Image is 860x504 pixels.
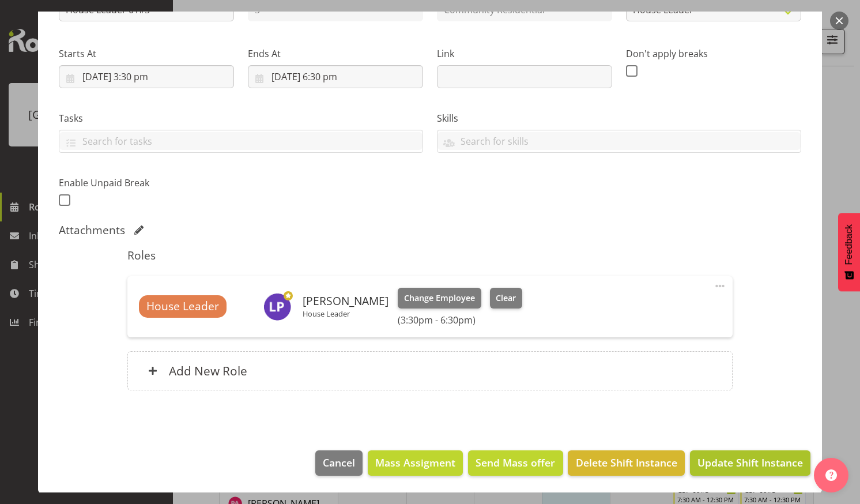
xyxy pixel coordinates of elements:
[303,309,388,318] p: House Leader
[568,450,684,476] button: Delete Shift Instance
[263,293,291,321] img: lydia-peters9732.jpg
[315,450,363,476] button: Cancel
[169,363,247,378] h6: Add New Role
[825,469,837,481] img: help-xxl-2.png
[127,249,732,262] h5: Roles
[59,176,234,190] label: Enable Unpaid Break
[59,111,423,125] label: Tasks
[476,455,555,470] span: Send Mass offer
[59,132,423,150] input: Search for tasks
[59,65,234,88] input: Click to select...
[248,47,423,61] label: Ends At
[303,295,388,307] h6: [PERSON_NAME]
[368,450,463,476] button: Mass Assigment
[437,111,801,125] label: Skills
[468,450,563,476] button: Send Mass offer
[375,455,455,470] span: Mass Assigment
[59,47,234,61] label: Starts At
[490,288,523,309] button: Clear
[690,450,810,476] button: Update Shift Instance
[59,223,125,237] h5: Attachments
[437,47,612,61] label: Link
[437,132,801,150] input: Search for skills
[576,455,677,470] span: Delete Shift Instance
[844,224,854,265] span: Feedback
[404,292,475,304] span: Change Employee
[323,455,355,470] span: Cancel
[496,292,516,304] span: Clear
[398,288,481,309] button: Change Employee
[248,65,423,88] input: Click to select...
[838,213,860,291] button: Feedback - Show survey
[146,298,219,315] span: House Leader
[697,455,803,470] span: Update Shift Instance
[398,314,522,326] h6: (3:30pm - 6:30pm)
[626,47,801,61] label: Don't apply breaks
